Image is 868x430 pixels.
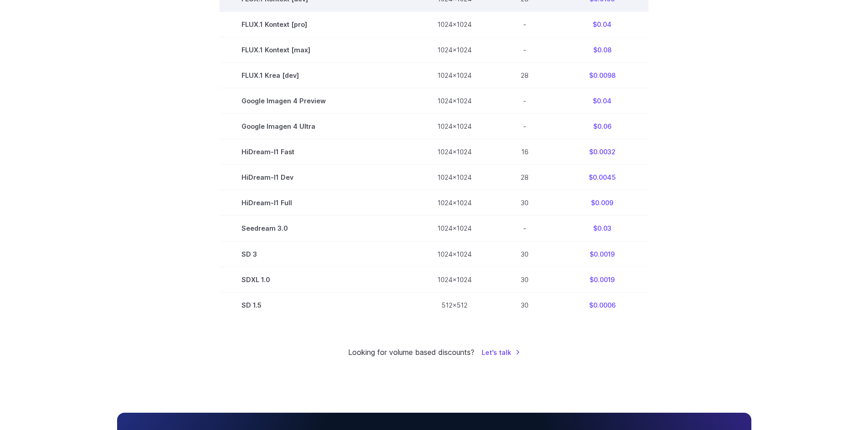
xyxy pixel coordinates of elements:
[556,216,648,241] td: $0.03
[493,241,556,267] td: 30
[416,190,493,216] td: 1024x1024
[220,241,416,267] td: SD 3
[556,267,648,292] td: $0.0019
[556,37,648,63] td: $0.08
[220,292,416,318] td: SD 1.5
[493,190,556,216] td: 30
[416,114,493,139] td: 1024x1024
[556,63,648,88] td: $0.0098
[493,88,556,114] td: -
[220,165,416,190] td: HiDream-I1 Dev
[493,114,556,139] td: -
[493,37,556,63] td: -
[416,139,493,165] td: 1024x1024
[482,347,520,358] a: Let's talk
[493,139,556,165] td: 16
[220,114,416,139] td: Google Imagen 4 Ultra
[556,139,648,165] td: $0.0032
[556,114,648,139] td: $0.06
[416,165,493,190] td: 1024x1024
[556,88,648,114] td: $0.04
[493,292,556,318] td: 30
[220,216,416,241] td: Seedream 3.0
[220,12,416,37] td: FLUX.1 Kontext [pro]
[416,37,493,63] td: 1024x1024
[220,139,416,165] td: HiDream-I1 Fast
[416,216,493,241] td: 1024x1024
[556,12,648,37] td: $0.04
[220,190,416,216] td: HiDream-I1 Full
[220,267,416,292] td: SDXL 1.0
[416,12,493,37] td: 1024x1024
[220,63,416,88] td: FLUX.1 Krea [dev]
[416,88,493,114] td: 1024x1024
[220,37,416,63] td: FLUX.1 Kontext [max]
[493,12,556,37] td: -
[556,165,648,190] td: $0.0045
[556,292,648,318] td: $0.0006
[493,267,556,292] td: 30
[416,63,493,88] td: 1024x1024
[416,241,493,267] td: 1024x1024
[493,216,556,241] td: -
[416,267,493,292] td: 1024x1024
[493,165,556,190] td: 28
[348,347,474,359] small: Looking for volume based discounts?
[416,292,493,318] td: 512x512
[220,88,416,114] td: Google Imagen 4 Preview
[556,241,648,267] td: $0.0019
[556,190,648,216] td: $0.009
[493,63,556,88] td: 28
